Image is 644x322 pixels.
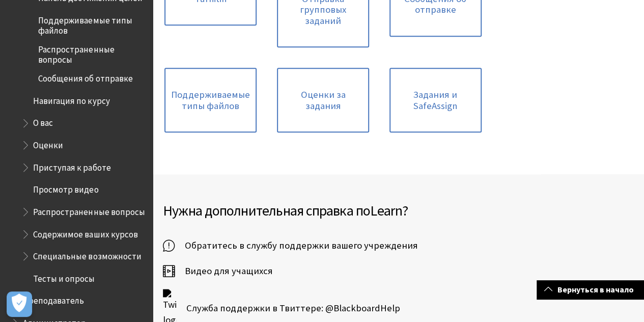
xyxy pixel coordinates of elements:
[163,238,418,253] a: Обратитесь в службу поддержки вашего учреждения
[38,12,146,36] span: Поддерживаемые типы файлов
[38,70,132,84] span: Сообщения об отправке
[163,200,634,221] h2: Нужна дополнительная справка по ?
[389,68,482,132] a: Задания и SafeAssign
[164,68,257,132] a: Поддерживаемые типы файлов
[176,301,400,316] span: Служба поддержки в Твиттере: @BlackboardHelp
[33,226,137,239] span: Содержимое ваших курсов
[33,137,63,150] span: Оценки
[33,181,98,195] span: Просмотр видео
[33,159,110,173] span: Приступая к работе
[33,270,95,284] span: Тесты и опросы
[7,291,32,317] button: Open Preferences
[33,92,109,106] span: Навигация по курсу
[537,280,644,299] a: Вернуться в начало
[370,201,402,220] span: Learn
[277,68,369,132] a: Оценки за задания
[38,41,146,65] span: Распространенные вопросы
[33,248,141,261] span: Специальные возможности
[33,115,53,128] span: О вас
[163,263,273,279] a: Видео для учащихся
[175,263,273,279] span: Видео для учащихся
[23,292,84,306] span: Преподаватель
[175,238,418,253] span: Обратитесь в службу поддержки вашего учреждения
[33,203,145,217] span: Распространенные вопросы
